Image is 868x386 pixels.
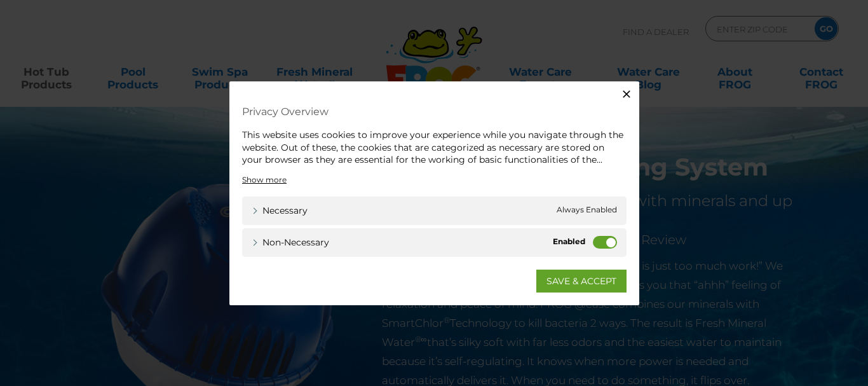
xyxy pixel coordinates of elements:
span: Always Enabled [557,203,617,217]
div: This website uses cookies to improve your experience while you navigate through the website. Out ... [242,129,627,167]
a: Non-necessary [252,235,329,249]
a: Necessary [252,203,308,217]
a: SAVE & ACCEPT [536,269,627,292]
a: Show more [242,174,287,185]
h4: Privacy Overview [242,100,627,123]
